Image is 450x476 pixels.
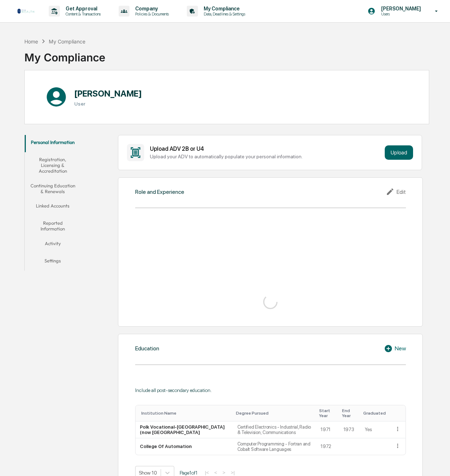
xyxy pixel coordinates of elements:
[60,11,104,17] p: Content & Transactions
[363,411,387,416] div: Toggle SortBy
[135,387,406,393] div: Include all post-secondary education.
[49,38,85,45] div: My Compliance
[150,145,382,152] div: Upload ADV 2B or U4
[375,11,425,17] p: Users
[25,135,81,271] div: secondary tabs example
[228,470,237,476] button: >|
[316,421,339,438] td: 1971
[396,411,403,416] div: Toggle SortBy
[25,135,81,152] button: Personal Information
[180,470,198,476] span: Page 1 of 1
[316,438,339,455] td: 1972
[198,6,249,11] p: My Compliance
[375,6,425,11] p: [PERSON_NAME]
[136,438,233,455] td: College Of Automation
[129,11,172,17] p: Policies & Documents
[25,236,81,253] button: Activity
[319,408,336,418] div: Toggle SortBy
[339,421,361,438] td: 1973
[384,344,406,353] div: New
[25,178,81,199] button: Continuing Education & Renewals
[212,470,219,476] button: <
[25,216,81,236] button: Reported Information
[25,253,81,271] button: Settings
[135,188,184,195] div: Role and Experience
[198,11,249,17] p: Data, Deadlines & Settings
[24,45,105,64] div: My Compliance
[221,470,228,476] button: >
[24,38,38,45] div: Home
[129,6,172,11] p: Company
[17,8,34,14] img: logo
[386,187,406,196] div: Edit
[25,199,81,216] button: Linked Accounts
[141,411,230,416] div: Toggle SortBy
[135,345,159,352] div: Education
[74,101,142,107] h3: User
[233,438,316,455] td: Computer Programming - Fortran and Cobalt Software Languages
[150,154,382,159] div: Upload your ADV to automatically populate your personal information.
[203,470,211,476] button: |<
[385,145,413,160] button: Upload
[233,421,316,438] td: Certified Electronics - Industrial, Radio & Television; Communications
[342,408,358,418] div: Toggle SortBy
[136,421,233,438] td: Polk Vocational-[GEOGRAPHIC_DATA] (now [GEOGRAPHIC_DATA]
[236,411,313,416] div: Toggle SortBy
[25,152,81,178] button: Registration, Licensing & Accreditation
[74,88,142,99] h1: [PERSON_NAME]
[60,6,104,11] p: Get Approval
[360,421,390,438] td: Yes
